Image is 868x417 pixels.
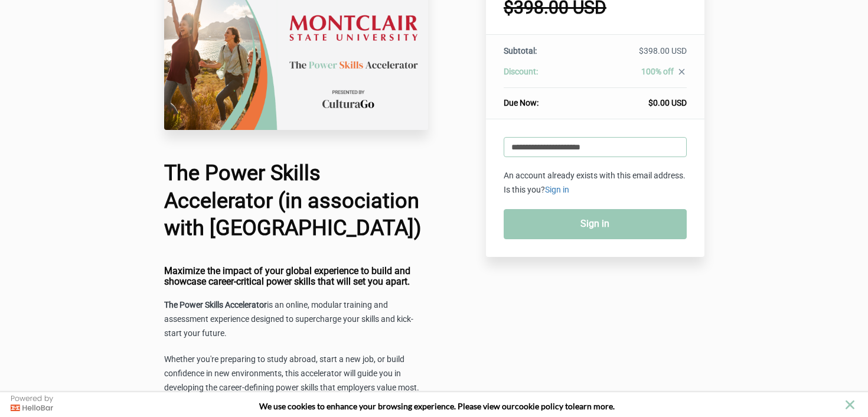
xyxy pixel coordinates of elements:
p: is an online, modular training and assessment experience designed to supercharge your skills and ... [164,298,429,341]
strong: to [565,401,573,411]
p: An account already exists with this email address. Is this you? [504,169,687,197]
i: close [677,67,687,77]
td: $398.00 USD [580,45,686,66]
span: Subtotal: [504,46,537,56]
h1: The Power Skills Accelerator (in association with [GEOGRAPHIC_DATA]) [164,159,429,242]
th: Due Now: [504,88,580,109]
a: close [674,67,687,80]
th: Discount: [504,66,580,88]
p: Whether you're preparing to study abroad, start a new job, or build confidence in new environment... [164,353,429,395]
span: 100% off [641,67,674,76]
a: cookie policy [515,401,563,411]
strong: The Power Skills Accelerator [164,300,267,310]
button: close [843,398,857,412]
span: $0.00 USD [648,98,687,107]
a: Sign in [504,209,687,239]
span: We use cookies to enhance your browsing experience. Please view our [259,401,515,411]
a: Sign in [545,185,569,194]
span: learn more. [573,401,615,411]
h4: Maximize the impact of your global experience to build and showcase career-critical power skills ... [164,266,429,286]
